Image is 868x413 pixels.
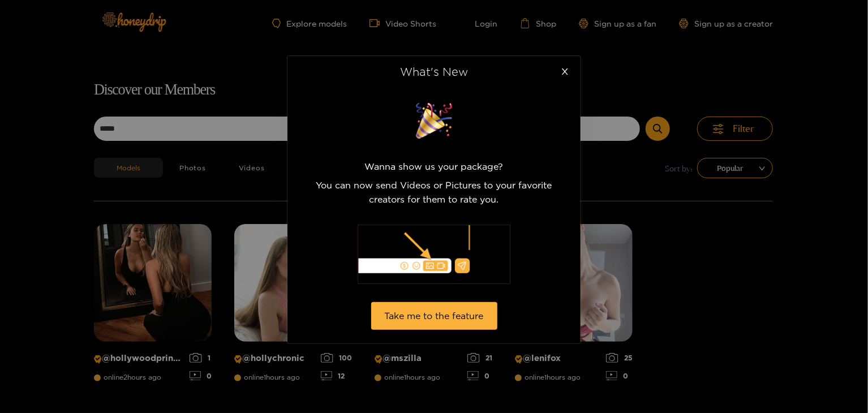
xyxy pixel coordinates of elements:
[358,225,510,284] img: illustration
[301,65,567,78] div: What's New
[301,159,567,173] p: Wanna show us your package?
[549,56,581,88] button: Close
[561,67,569,76] span: close
[371,302,497,330] button: Take me to the feature
[301,178,567,206] p: You can now send Videos or Pictures to your favorite creators for them to rate you.
[406,100,462,141] img: surprise image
